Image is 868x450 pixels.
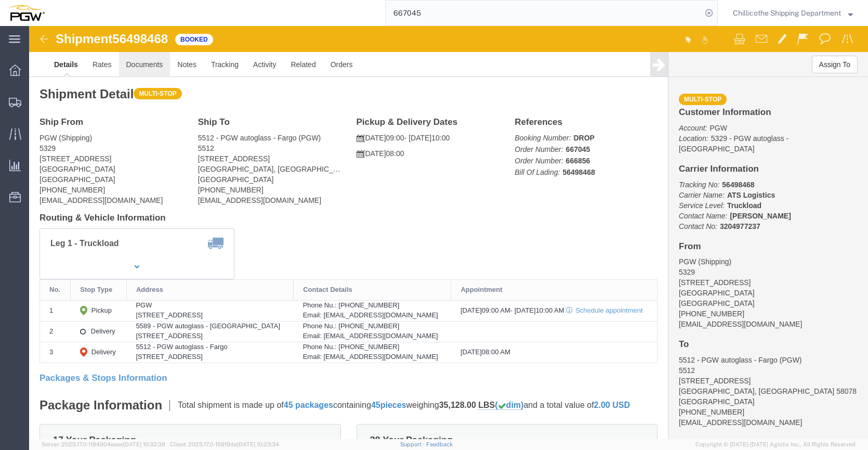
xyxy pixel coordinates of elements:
span: Copyright © [DATE]-[DATE] Agistix Inc., All Rights Reserved [695,440,856,449]
a: Support [400,441,426,447]
span: [DATE] 10:23:34 [237,441,279,447]
span: Chillicothe Shipping Department [733,7,841,19]
a: Feedback [426,441,453,447]
button: Chillicothe Shipping Department [732,7,853,19]
span: [DATE] 10:32:38 [123,441,165,447]
span: Server: 2025.17.0-1194904eeae [42,441,165,447]
span: Client: 2025.17.0-159f9de [170,441,279,447]
img: logo [7,5,45,21]
iframe: FS Legacy Container [29,26,868,439]
input: Search for shipment number, reference number [386,1,702,25]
